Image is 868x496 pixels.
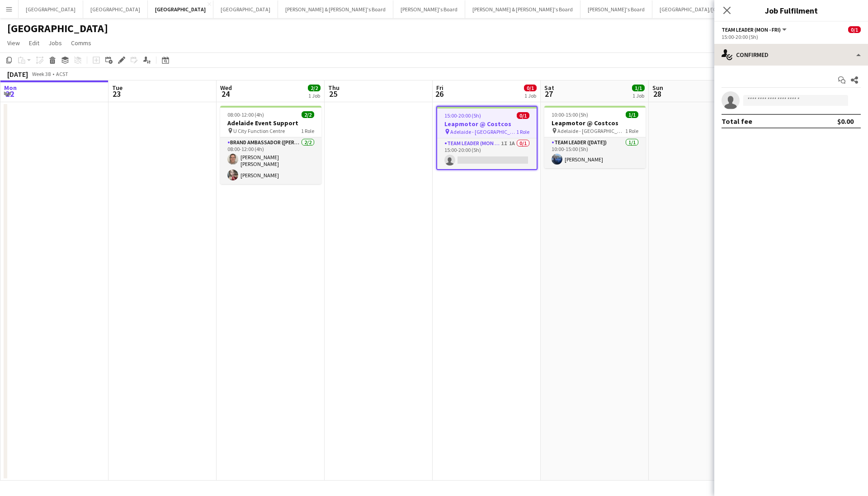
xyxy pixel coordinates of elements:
h3: Leapmotor @ Costcos [544,119,646,127]
span: Jobs [48,39,62,47]
a: View [4,37,24,49]
a: Comms [67,37,95,49]
h3: Leapmotor @ Costcos [437,120,537,128]
h1: [GEOGRAPHIC_DATA] [7,22,108,35]
span: Comms [71,39,91,47]
div: $0.00 [837,117,854,126]
span: 2/2 [302,111,314,118]
div: 1 Job [524,92,536,99]
span: 08:00-12:00 (4h) [227,111,264,118]
h3: Job Fulfilment [714,5,868,16]
span: Edit [29,39,39,47]
button: [PERSON_NAME] & [PERSON_NAME]'s Board [278,0,393,18]
span: Thu [328,84,340,92]
span: 22 [3,89,17,99]
button: [GEOGRAPHIC_DATA] [213,0,278,18]
button: [GEOGRAPHIC_DATA]/[GEOGRAPHIC_DATA] [652,0,769,18]
span: Sun [652,84,663,92]
span: 1/1 [626,111,638,118]
button: [PERSON_NAME]'s Board [580,0,652,18]
span: 28 [651,89,663,99]
span: 0/1 [524,85,537,91]
span: 2/2 [308,85,321,91]
app-job-card: 10:00-15:00 (5h)1/1Leapmotor @ Costcos Adelaide - [GEOGRAPHIC_DATA]1 RoleTeam Leader ([DATE])1/11... [544,106,646,168]
span: Mon [4,84,17,92]
div: 1 Job [308,92,320,99]
span: 0/1 [848,26,861,33]
span: 25 [327,89,340,99]
span: 1 Role [516,128,529,135]
span: 10:00-15:00 (5h) [552,111,588,118]
span: Adelaide - [GEOGRAPHIC_DATA] [450,128,516,135]
span: Adelaide - [GEOGRAPHIC_DATA] [557,128,625,134]
span: 23 [111,89,123,99]
span: Wed [220,84,232,92]
span: Team Leader (Mon - Fri) [722,26,781,33]
a: Edit [25,37,43,49]
span: 27 [543,89,554,99]
div: Total fee [722,117,752,126]
button: [PERSON_NAME]'s Board [393,0,465,18]
span: Sat [544,84,554,92]
span: Week 38 [30,71,52,77]
h3: Adelaide Event Support [220,119,321,127]
button: [PERSON_NAME] & [PERSON_NAME]'s Board [465,0,580,18]
app-job-card: 15:00-20:00 (5h)0/1Leapmotor @ Costcos Adelaide - [GEOGRAPHIC_DATA]1 RoleTeam Leader (Mon - Fri)1... [436,106,538,170]
div: Confirmed [714,44,868,66]
div: [DATE] [7,70,28,79]
span: 24 [219,89,232,99]
button: [GEOGRAPHIC_DATA] [19,0,83,18]
app-job-card: 08:00-12:00 (4h)2/2Adelaide Event Support U City Function Centre1 RoleBrand Ambassador ([PERSON_N... [220,106,321,184]
span: 0/1 [517,112,529,119]
app-card-role: Team Leader ([DATE])1/110:00-15:00 (5h)[PERSON_NAME] [544,137,646,168]
span: 26 [435,89,443,99]
span: 1 Role [625,128,638,134]
app-card-role: Team Leader (Mon - Fri)1I1A0/115:00-20:00 (5h) [437,138,537,169]
span: 1 Role [301,128,314,134]
span: 15:00-20:00 (5h) [444,112,481,119]
span: Fri [436,84,443,92]
button: [GEOGRAPHIC_DATA] [148,0,213,18]
a: Jobs [45,37,66,49]
app-card-role: Brand Ambassador ([PERSON_NAME])2/208:00-12:00 (4h)[PERSON_NAME] [PERSON_NAME][PERSON_NAME] [220,137,321,184]
span: U City Function Centre [233,128,285,134]
span: View [7,39,20,47]
button: Team Leader (Mon - Fri) [722,26,788,33]
span: Tue [112,84,123,92]
div: 15:00-20:00 (5h) [722,33,861,40]
span: 1/1 [632,85,645,91]
div: 1 Job [632,92,644,99]
button: [GEOGRAPHIC_DATA] [83,0,148,18]
div: ACST [56,71,68,77]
